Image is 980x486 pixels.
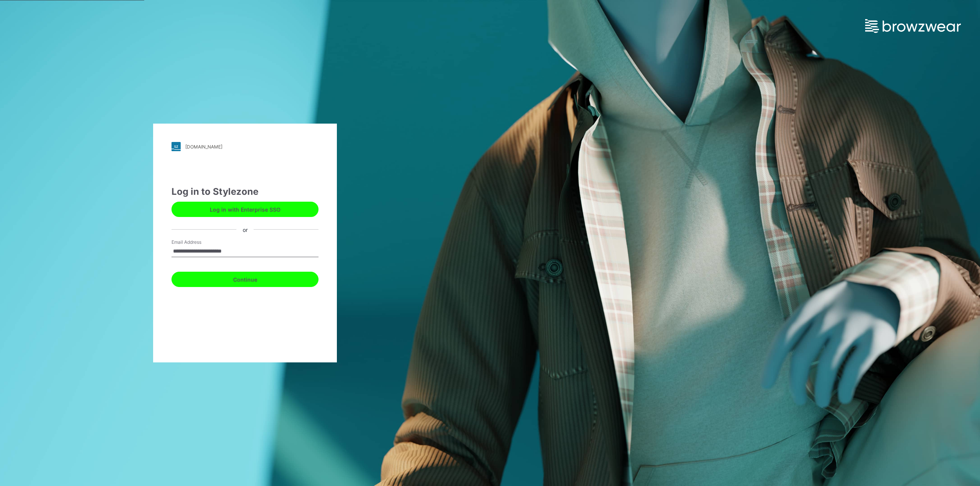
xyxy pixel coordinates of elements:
button: Continue [171,272,318,287]
img: browzwear-logo.e42bd6dac1945053ebaf764b6aa21510.svg [865,19,961,33]
button: Log in with Enterprise SSO [171,202,318,217]
div: [DOMAIN_NAME] [185,144,222,150]
img: stylezone-logo.562084cfcfab977791bfbf7441f1a819.svg [171,142,181,151]
div: or [237,225,254,233]
div: Log in to Stylezone [171,185,318,199]
a: [DOMAIN_NAME] [171,142,318,151]
label: Email Address [171,239,225,246]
